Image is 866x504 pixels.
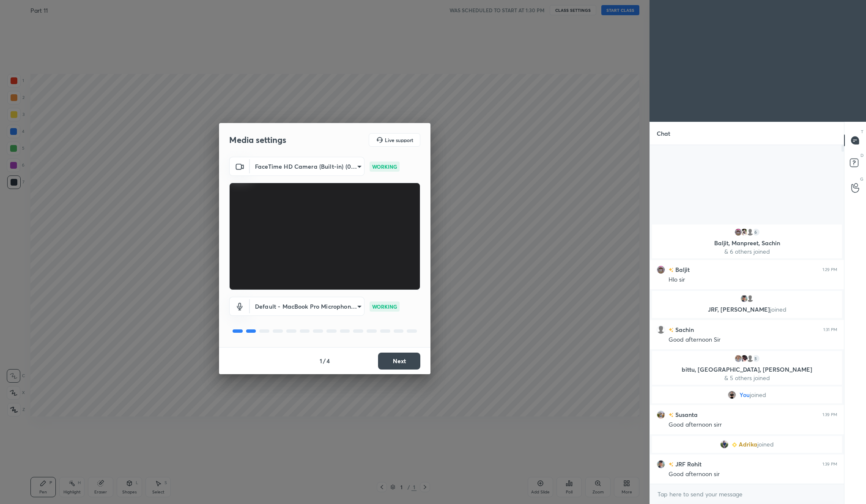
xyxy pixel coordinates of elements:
[752,354,760,363] div: 5
[229,134,286,145] h2: Media settings
[674,460,702,468] h6: JRF Rohit
[657,366,837,373] p: bittu, [GEOGRAPHIC_DATA], [PERSON_NAME]
[746,354,754,363] img: default.png
[669,470,837,479] div: Good afternoon sir
[740,392,750,398] span: You
[323,356,326,365] h4: /
[657,266,665,274] img: ee4c99d3213c465b9b615c2e3f6b878f.jpg
[757,441,774,448] span: joined
[669,413,674,417] img: no-rating-badge.077c3623.svg
[669,462,674,467] img: no-rating-badge.077c3623.svg
[752,228,760,236] div: 6
[732,442,737,447] img: Learner_Badge_beginner_1_8b307cf2a0.svg
[740,294,748,303] img: 6ab7bd99ec91433380f4f9d2596acfee.jpg
[822,462,837,467] div: 1:39 PM
[657,326,665,334] img: default.png
[650,223,844,484] div: grid
[746,228,754,236] img: default.png
[657,411,665,419] img: 2f879121cefb4474a2b6c47e5d82e448.jpg
[669,276,837,284] div: Hlo sir
[372,163,397,170] p: WORKING
[650,122,677,145] p: Chat
[746,294,754,303] img: default.png
[739,441,757,448] span: Adrika
[822,267,837,272] div: 1:29 PM
[657,460,665,468] img: 6ab7bd99ec91433380f4f9d2596acfee.jpg
[378,353,420,370] button: Next
[734,354,743,363] img: 86e3df109c5a426b844d81e50b6d67a2.jpg
[720,440,729,449] img: 3
[861,129,863,135] p: T
[669,421,837,429] div: Good afternoon sirr
[326,356,330,365] h4: 4
[669,268,674,272] img: no-rating-badge.077c3623.svg
[385,137,413,142] h5: Live support
[320,356,322,365] h4: 1
[740,228,748,236] img: 7c94a3ccecd141529fbca147dfa4f13e.jpg
[750,392,766,398] span: joined
[657,306,837,313] p: JRF, [PERSON_NAME]
[674,410,698,419] h6: Susanta
[657,248,837,255] p: & 6 others joined
[250,297,364,316] div: FaceTime HD Camera (Built-in) (05ac:8514)
[822,412,837,417] div: 1:39 PM
[728,391,736,399] img: 9f6949702e7c485d94fd61f2cce3248e.jpg
[734,228,743,236] img: ee4c99d3213c465b9b615c2e3f6b878f.jpg
[669,336,837,344] div: Good afternoon Sir
[669,328,674,332] img: no-rating-badge.077c3623.svg
[657,375,837,381] p: & 5 others joined
[250,157,364,176] div: FaceTime HD Camera (Built-in) (05ac:8514)
[770,305,787,313] span: joined
[823,327,837,332] div: 1:31 PM
[861,152,863,159] p: D
[860,176,863,182] p: G
[740,354,748,363] img: 2478207f8972426c95f3e7f2a6aeb01b.jpg
[372,303,397,310] p: WORKING
[674,325,694,334] h6: Sachin
[674,265,690,274] h6: Baljit
[657,240,837,247] p: Baljit, Manpreet, Sachin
